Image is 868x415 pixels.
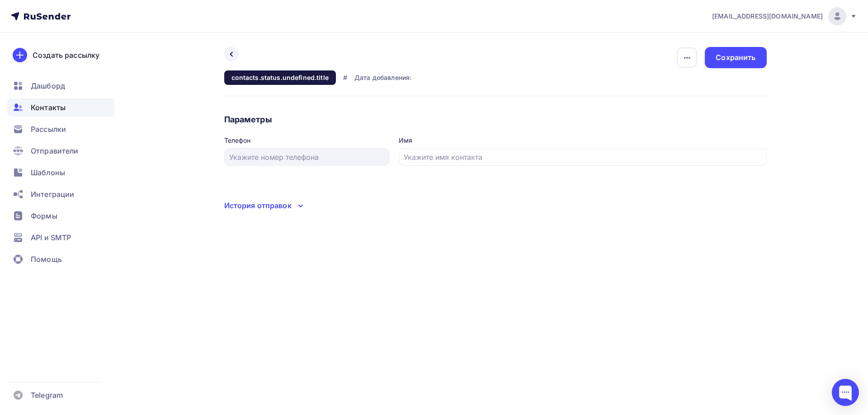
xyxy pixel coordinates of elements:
span: Контакты [31,102,66,113]
div: # [343,73,347,82]
input: Укажите номер телефона [229,152,384,163]
span: API и SMTP [31,232,71,243]
span: [EMAIL_ADDRESS][DOMAIN_NAME] [712,12,823,21]
input: Укажите имя контакта [404,152,761,163]
div: Создать рассылку [33,50,99,61]
h4: Параметры [224,114,767,125]
legend: Телефон [224,136,389,148]
span: Формы [31,210,57,221]
a: Рассылки [7,120,115,138]
a: Отправители [7,142,115,160]
span: Отправители [31,145,79,156]
span: Помощь [31,254,62,265]
span: Интеграции [31,189,74,200]
span: Telegram [31,390,63,401]
span: Рассылки [31,124,66,135]
a: Шаблоны [7,163,115,182]
a: Дашборд [7,77,115,95]
a: [EMAIL_ADDRESS][DOMAIN_NAME] [712,7,857,25]
a: Формы [7,207,115,225]
div: Сохранить [716,52,755,63]
div: contacts.status.undefined.title [224,70,336,85]
div: История отправок [224,200,292,211]
a: Контакты [7,98,115,117]
span: Шаблоны [31,167,65,178]
span: Дашборд [31,80,65,91]
legend: Имя [399,136,767,148]
div: Дата добавления: [354,73,411,82]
